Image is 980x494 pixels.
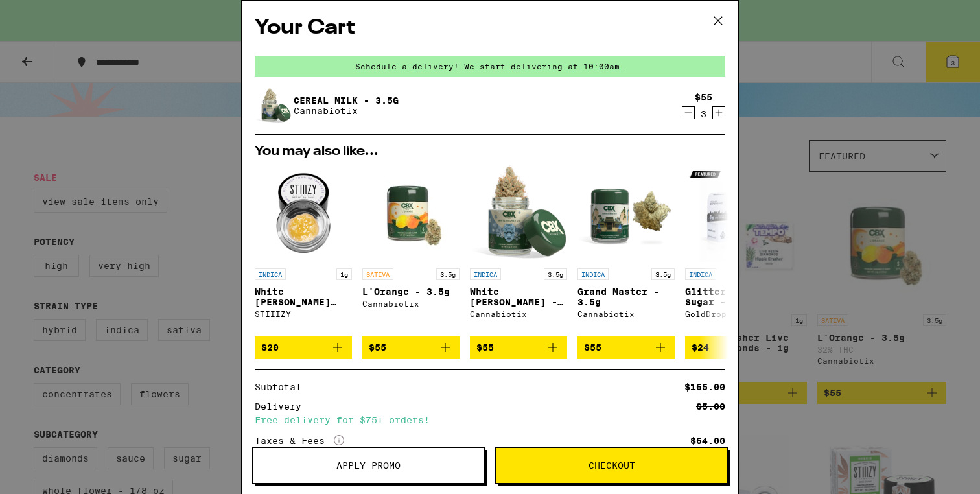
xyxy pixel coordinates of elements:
h2: Your Cart [255,14,725,43]
button: Increment [712,106,725,119]
button: Apply Promo [252,447,485,484]
div: Cannabiotix [362,300,460,308]
img: Cereal Milk - 3.5g [255,88,291,124]
span: Hi. Need any help? [8,9,93,19]
button: Add to bag [362,336,460,359]
img: STIIIZY - White Walker Live Resin Sauce - 1g [255,165,352,262]
span: $20 [261,342,279,353]
span: Apply Promo [336,461,401,470]
div: $55 [695,92,712,102]
a: Open page for Grand Master - 3.5g from Cannabiotix [577,165,675,336]
div: Delivery [255,402,310,411]
a: Open page for L'Orange - 3.5g from Cannabiotix [362,165,460,336]
h2: You may also like... [255,145,725,158]
button: Decrement [682,106,695,119]
p: 3.5g [651,268,675,280]
button: Add to bag [685,336,782,359]
p: 3.5g [436,268,460,280]
div: $5.00 [696,402,725,411]
p: INDICA [685,268,716,280]
a: Cereal Milk - 3.5g [294,95,399,106]
div: $165.00 [684,382,725,392]
p: 1g [336,268,352,280]
div: Cannabiotix [470,310,567,318]
span: $55 [584,342,601,353]
span: $55 [369,342,386,353]
a: Open page for White Walker Live Resin Sauce - 1g from STIIIZY [255,165,352,336]
div: Cannabiotix [577,310,675,318]
p: 3.5g [544,268,567,280]
p: SATIVA [362,268,393,280]
span: $55 [476,342,494,353]
div: Taxes & Fees [255,435,344,447]
button: Add to bag [470,336,567,359]
span: $24 [692,342,709,353]
div: Free delivery for $75+ orders! [255,416,725,425]
p: L'Orange - 3.5g [362,287,460,297]
img: Cannabiotix - L'Orange - 3.5g [362,165,460,262]
div: 3 [695,109,712,119]
button: Checkout [495,447,728,484]
img: GoldDrop - Glitter Bomb Sugar - 1g [685,165,782,262]
p: INDICA [577,268,609,280]
a: Open page for Glitter Bomb Sugar - 1g from GoldDrop [685,165,782,336]
div: $64.00 [690,436,725,445]
p: INDICA [470,268,501,280]
button: Add to bag [255,336,352,359]
div: Subtotal [255,382,310,392]
a: Open page for White Walker OG - 3.5g from Cannabiotix [470,165,567,336]
p: White [PERSON_NAME] Live Resin Sauce - 1g [255,287,352,307]
img: Cannabiotix - White Walker OG - 3.5g [470,165,567,262]
div: GoldDrop [685,310,782,318]
span: Checkout [589,461,635,470]
p: White [PERSON_NAME] - 3.5g [470,287,567,307]
div: Schedule a delivery! We start delivering at 10:00am. [255,56,725,77]
p: Grand Master - 3.5g [577,287,675,307]
div: STIIIZY [255,310,352,318]
img: Cannabiotix - Grand Master - 3.5g [577,165,675,262]
button: Add to bag [577,336,675,359]
p: Glitter Bomb Sugar - 1g [685,287,782,307]
p: Cannabiotix [294,106,399,116]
